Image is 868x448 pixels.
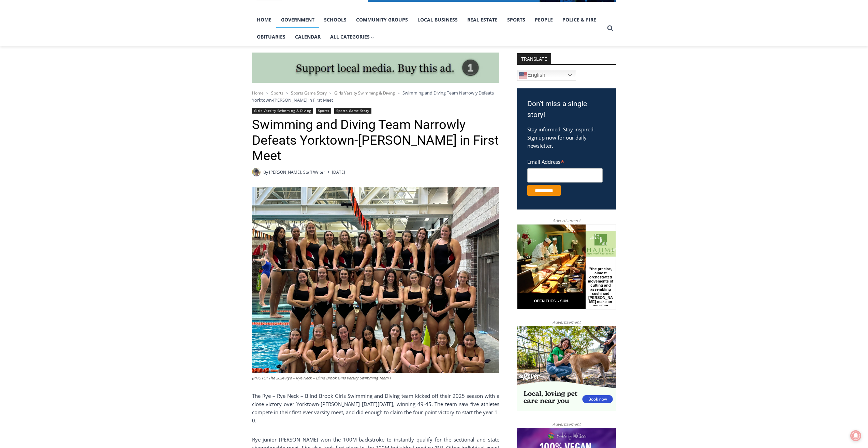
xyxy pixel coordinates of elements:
[276,11,319,28] a: Government
[334,90,395,96] a: Girls Varsity Swimming & Diving
[70,43,97,82] div: "the precise, almost orchestrated movements of cutting and assembling sushi and [PERSON_NAME] mak...
[334,108,371,114] a: Sports Game Story
[252,392,499,424] p: The Rye – Rye Neck – Blind Brook Girls Swimming and Diving team kicked off their 2025 season with...
[325,28,379,45] button: Child menu of All Categories
[604,22,616,34] button: View Search Form
[527,99,606,120] h3: Don't miss a single story!
[252,168,261,176] a: Author image
[558,11,601,28] a: Police & Fire
[546,421,587,428] span: Advertisement
[252,168,261,176] img: (PHOTO: MyRye.com 2024 Head Intern, Editor and now Staff Writer Charlie Morris. Contributed.)Char...
[269,169,325,175] a: [PERSON_NAME], Staff Writer
[316,108,331,114] a: Sports
[164,66,330,85] a: Intern @ [DOMAIN_NAME]
[263,169,268,175] span: By
[462,11,502,28] a: Real Estate
[351,11,413,28] a: Community Groups
[2,70,67,96] span: Open Tues. - Sun. [PHONE_NUMBER]
[502,11,530,28] a: Sports
[332,169,345,175] time: [DATE]
[290,28,325,45] a: Calendar
[172,0,322,66] div: Apply Now <> summer and RHS senior internships available
[319,11,351,28] a: Schools
[271,90,283,96] a: Sports
[252,11,604,46] nav: Primary Navigation
[519,71,527,80] img: en
[266,91,268,96] span: >
[517,53,551,64] strong: TRANSLATE
[398,91,400,96] span: >
[252,187,499,373] img: (PHOTO: The 2024 Rye - Rye Neck - Blind Brook Varsity Swimming Team.)
[252,89,499,103] nav: Breadcrumbs
[291,90,327,96] a: Sports Game Story
[517,70,576,81] a: English
[252,90,264,96] a: Home
[252,11,276,28] a: Home
[413,11,462,28] a: Local Business
[252,28,290,45] a: Obituaries
[527,155,603,167] label: Email Address
[252,375,499,381] figcaption: (PHOTO: The 2024 Rye – Rye Neck – Blind Brook Girls Varsity Swimming Team.)
[252,117,499,164] h1: Swimming and Diving Team Narrowly Defeats Yorktown-[PERSON_NAME] in First Meet
[546,319,587,326] span: Advertisement
[252,90,494,103] span: Swimming and Diving Team Narrowly Defeats Yorktown-[PERSON_NAME] in First Meet
[527,125,606,150] p: Stay informed. Stay inspired. Sign up now for our daily newsletter.
[252,53,499,83] img: support local media, buy this ad
[546,217,587,224] span: Advertisement
[0,69,69,85] a: Open Tues. - Sun. [PHONE_NUMBER]
[329,91,332,96] span: >
[252,108,313,114] a: Girls Varsity Swimming & Diving
[178,68,316,83] span: Intern @ [DOMAIN_NAME]
[286,91,288,96] span: >
[530,11,558,28] a: People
